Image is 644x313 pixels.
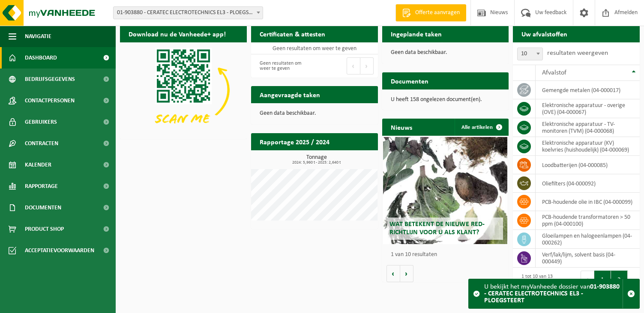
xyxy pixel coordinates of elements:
[120,25,234,42] h2: Download nu de Vanheede+ app!
[413,9,462,17] span: Offerte aanvragen
[547,50,608,57] label: resultaten weergeven
[382,72,437,89] h2: Documenten
[25,133,58,154] span: Contracten
[255,161,378,165] span: 2024: 5,960 t - 2025: 2,640 t
[391,252,505,258] p: 1 van 10 resultaten
[536,211,640,230] td: PCB-houdende transformatoren > 50 ppm (04-000100)
[382,119,421,135] h2: Nieuws
[517,270,572,306] div: 1 tot 10 van 13 resultaten
[25,218,64,240] span: Product Shop
[251,133,338,150] h2: Rapportage 2025 / 2024
[251,25,334,42] h2: Certificaten & attesten
[518,48,542,60] span: 10
[113,6,263,19] span: 01-903880 - CERATEC ELECTROTECHNICS EL3 - PLOEGSTEERT
[347,57,360,75] button: Previous
[251,42,378,54] td: Geen resultaten om weer te geven
[581,271,594,288] button: Previous
[25,197,61,218] span: Documenten
[386,265,400,282] button: Vorige
[536,156,640,174] td: loodbatterijen (04-000085)
[25,240,94,261] span: Acceptatievoorwaarden
[25,90,75,111] span: Contactpersonen
[25,176,58,197] span: Rapportage
[314,150,377,167] a: Bekijk rapportage
[360,57,374,75] button: Next
[391,50,500,56] p: Geen data beschikbaar.
[536,99,640,118] td: elektronische apparatuur - overige (OVE) (04-000067)
[536,81,640,99] td: gemengde metalen (04-000017)
[389,221,485,236] span: Wat betekent de nieuwe RED-richtlijn voor u als klant?
[383,137,507,244] a: Wat betekent de nieuwe RED-richtlijn voor u als klant?
[391,97,500,103] p: U heeft 158 ongelezen document(en).
[517,48,543,60] span: 10
[484,283,620,304] strong: 01-903880 - CERATEC ELECTROTECHNICS EL3 - PLOEGSTEERT
[536,249,640,268] td: verf/lak/lijm, solvent basis (04-000449)
[536,118,640,137] td: elektronische apparatuur - TV-monitoren (TVM) (04-000068)
[120,42,247,137] img: Download de VHEPlus App
[611,271,628,288] button: 2
[25,111,57,133] span: Gebruikers
[255,57,310,75] div: Geen resultaten om weer te geven
[536,174,640,193] td: oliefilters (04-000092)
[536,137,640,156] td: elektronische apparatuur (KV) koelvries (huishoudelijk) (04-000069)
[25,47,57,69] span: Dashboard
[513,25,576,42] h2: Uw afvalstoffen
[260,110,369,116] p: Geen data beschikbaar.
[395,4,466,21] a: Offerte aanvragen
[400,265,413,282] button: Volgende
[255,155,378,165] h3: Tonnage
[382,25,450,42] h2: Ingeplande taken
[542,69,566,76] span: Afvalstof
[484,279,623,308] div: U bekijkt het myVanheede dossier van
[25,26,51,47] span: Navigatie
[536,230,640,249] td: gloeilampen en halogeenlampen (04-000262)
[594,271,611,288] button: 1
[114,7,263,19] span: 01-903880 - CERATEC ELECTROTECHNICS EL3 - PLOEGSTEERT
[536,193,640,211] td: PCB-houdende olie in IBC (04-000099)
[251,86,329,103] h2: Aangevraagde taken
[455,119,508,136] a: Alle artikelen
[25,154,51,176] span: Kalender
[25,69,75,90] span: Bedrijfsgegevens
